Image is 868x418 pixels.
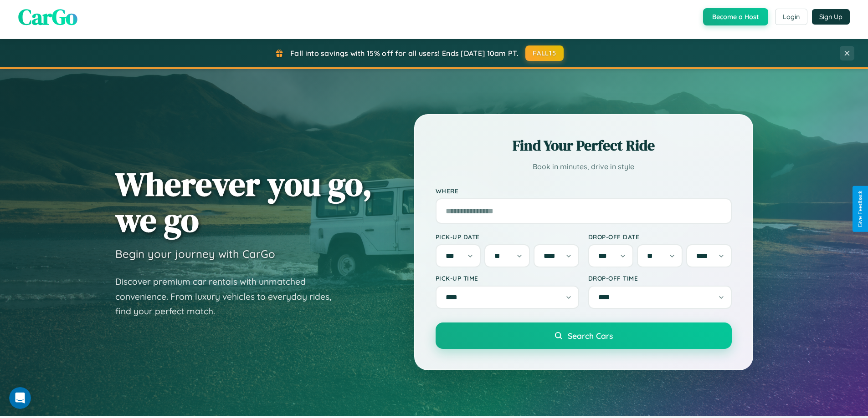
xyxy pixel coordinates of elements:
iframe: Intercom live chat [9,387,31,409]
button: Search Cars [436,322,732,349]
label: Where [436,187,732,195]
span: Search Cars [568,331,613,341]
button: Login [775,9,807,25]
label: Pick-up Time [436,274,579,282]
p: Book in minutes, drive in style [436,160,732,173]
button: Sign Up [812,9,850,25]
span: Fall into savings with 15% off for all users! Ends [DATE] 10am PT. [290,49,519,58]
button: Become a Host [703,8,768,25]
button: FALL15 [525,45,564,61]
label: Drop-off Date [588,233,732,241]
h3: Begin your journey with CarGo [115,247,275,261]
span: CarGo [18,2,77,32]
p: Discover premium car rentals with unmatched convenience. From luxury vehicles to everyday rides, ... [115,274,343,319]
h2: Find Your Perfect Ride [436,136,732,156]
div: Give Feedback [857,191,863,227]
label: Drop-off Time [588,274,732,282]
label: Pick-up Date [436,233,579,241]
h1: Wherever you go, we go [115,166,372,238]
